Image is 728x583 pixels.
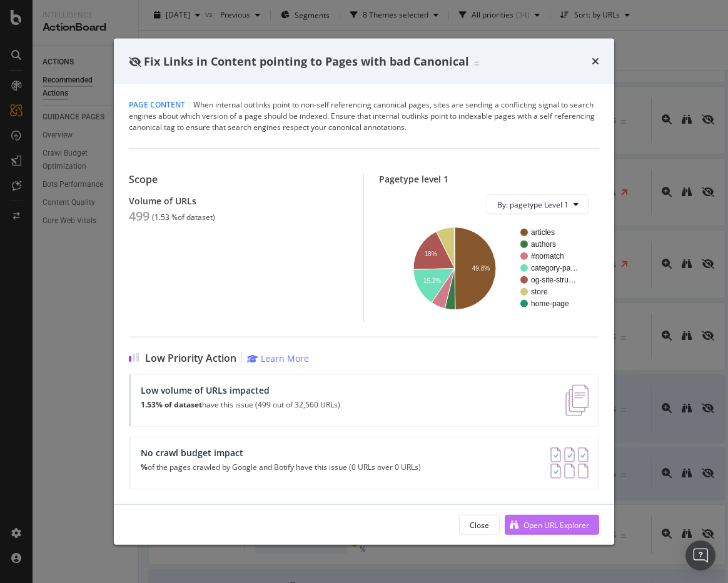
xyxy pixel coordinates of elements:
[487,194,589,214] button: By: pagetype Level 1
[531,276,576,284] text: og-site-stru…
[129,196,348,206] div: Volume of URLs
[592,53,599,69] div: times
[152,213,215,222] div: ( 1.53 % of dataset )
[497,199,569,209] span: By: pagetype Level 1
[247,352,309,364] a: Learn More
[425,251,437,257] text: 18%
[531,240,556,249] text: authors
[531,287,548,296] text: store
[144,53,469,68] span: Fix Links in Content pointing to Pages with bad Canonical
[141,463,421,472] p: of the pages crawled by Google and Botify have this issue (0 URLs over 0 URLs)
[129,99,185,110] span: Page Content
[114,38,614,545] div: modal
[531,228,555,237] text: articles
[129,209,149,224] div: 499
[470,519,489,530] div: Close
[379,174,599,184] div: Pagetype level 1
[141,385,340,396] div: Low volume of URLs impacted
[145,352,236,364] span: Low Priority Action
[472,265,490,272] text: 49.8%
[389,224,589,312] svg: A chart.
[141,447,421,458] div: No crawl budget impact
[141,401,340,409] p: have this issue (499 out of 32,560 URLs)
[523,519,589,530] div: Open URL Explorer
[531,299,569,308] text: home-page
[129,99,599,133] div: When internal outlinks point to non-self referencing canonical pages, sites are sending a conflic...
[187,99,191,110] span: |
[531,252,564,261] text: #nomatch
[474,61,479,65] img: Equal
[685,541,715,571] div: Open Intercom Messenger
[129,56,141,66] div: eye-slash
[129,174,348,186] div: Scope
[565,385,589,416] img: e5DMFwAAAABJRU5ErkJggg==
[531,264,578,272] text: category-pa…
[459,515,500,535] button: Close
[550,447,589,479] img: AY0oso9MOvYAAAAASUVORK5CYII=
[141,399,202,410] strong: 1.53% of dataset
[141,462,148,472] strong: %
[261,352,309,364] div: Learn More
[423,277,441,284] text: 15.2%
[505,515,599,535] button: Open URL Explorer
